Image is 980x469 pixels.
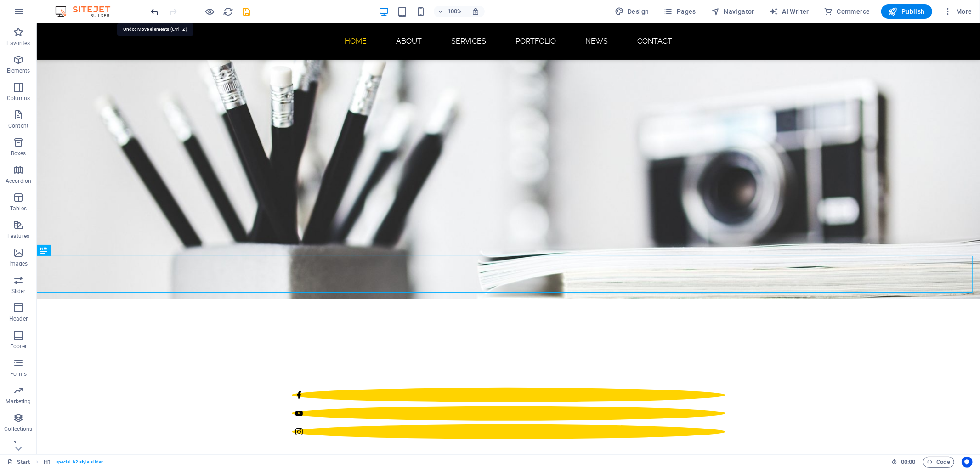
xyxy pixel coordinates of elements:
img: Editor Logo [53,6,122,17]
button: Pages [660,4,700,19]
p: Footer [10,343,27,350]
p: Elements [7,67,30,74]
span: : [907,458,909,465]
p: Features [7,232,29,240]
p: Images [9,260,28,267]
p: Content [8,122,28,130]
div: Design (Ctrl+Alt+Y) [611,4,653,19]
h6: Session time [891,457,916,468]
button: Usercentrics [962,457,973,468]
span: Publish [889,7,925,16]
button: AI Writer [765,4,813,19]
span: More [943,7,972,16]
p: Marketing [6,398,31,405]
p: Columns [7,95,30,102]
span: Commerce [824,7,870,16]
span: Pages [664,7,696,16]
h6: 100% [448,6,462,17]
p: Favorites [6,40,30,47]
button: Design [611,4,653,19]
button: Commerce [820,4,874,19]
button: Click here to leave preview mode and continue editing [204,6,215,17]
p: Boxes [11,150,26,157]
p: Slider [11,288,26,295]
button: Publish [881,4,932,19]
button: reload [223,6,234,17]
button: Code [923,457,954,468]
p: Accordion [6,177,31,185]
p: Collections [4,425,32,433]
i: Reload page [223,6,234,17]
i: On resize automatically adjust zoom level to fit chosen device. [471,7,480,16]
span: Code [927,457,950,468]
button: undo [149,6,160,17]
span: Navigator [711,7,754,16]
p: Forms [10,370,27,378]
p: Header [9,315,28,322]
button: 100% [434,6,466,17]
span: 00 00 [901,457,915,468]
nav: breadcrumb [44,457,103,468]
span: Design [615,7,649,16]
p: Tables [10,205,27,212]
button: save [241,6,252,17]
button: Navigator [707,4,758,19]
span: AI Writer [769,7,809,16]
span: Click to select. Double-click to edit [44,457,51,468]
i: Save (Ctrl+S) [242,6,252,17]
a: Click to cancel selection. Double-click to open Pages [7,457,30,468]
button: More [940,4,976,19]
span: . special-h2-style-slider [55,457,103,468]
